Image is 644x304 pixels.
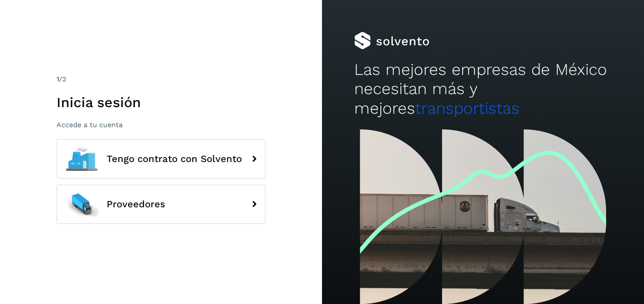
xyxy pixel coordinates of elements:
[107,154,242,164] span: Tengo contrato con Solvento
[415,99,520,118] span: transportistas
[57,75,59,83] span: 1
[57,74,265,84] div: /2
[57,121,265,129] p: Accede a tu cuenta
[354,60,612,118] h2: Las mejores empresas de México necesitan más y mejores
[57,94,265,111] h1: Inicia sesión
[57,185,265,224] button: Proveedores
[57,139,265,179] button: Tengo contrato con Solvento
[107,199,165,209] span: Proveedores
